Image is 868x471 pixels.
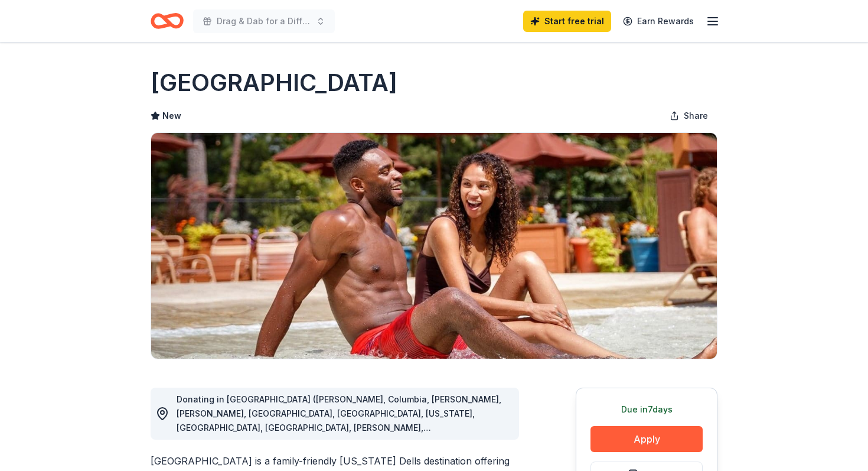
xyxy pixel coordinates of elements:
h1: [GEOGRAPHIC_DATA] [151,66,397,99]
div: Due in 7 days [590,402,703,417]
button: Drag & Dab for a Difference [193,9,335,33]
span: Drag & Dab for a Difference [217,14,311,28]
a: Start free trial [523,11,611,32]
button: Share [660,104,717,128]
a: Earn Rewards [616,11,701,32]
button: Apply [590,426,703,452]
img: Image for Chula Vista Resort [151,133,717,359]
span: New [162,109,181,123]
a: Home [151,7,184,35]
span: Share [684,109,708,123]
